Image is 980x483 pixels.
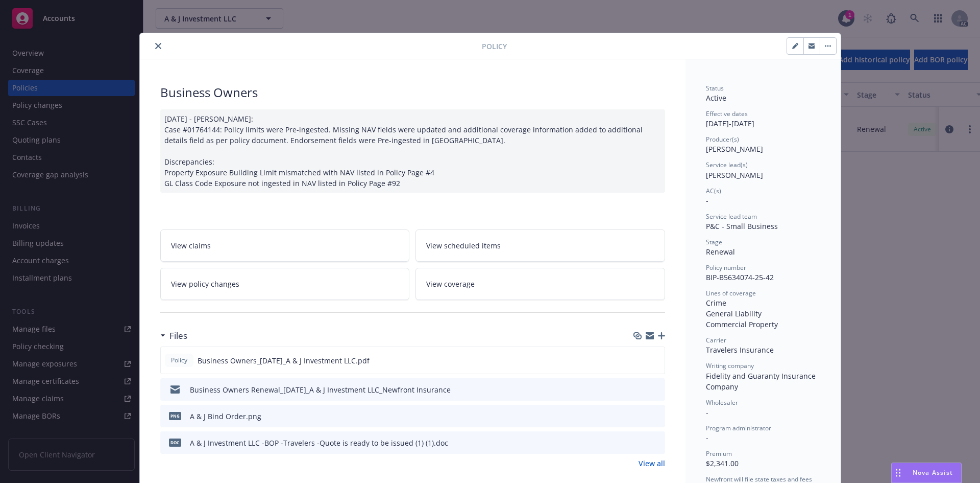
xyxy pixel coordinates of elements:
[706,449,732,458] span: Premium
[169,356,189,365] span: Policy
[706,371,818,392] span: Fidelity and Guaranty Insurance Company
[706,238,722,246] span: Stage
[198,355,370,366] span: Business Owners_[DATE]_A & J Investment LLC.pdf
[706,144,763,154] span: [PERSON_NAME]
[171,240,211,251] span: View claims
[706,247,735,257] span: Renewal
[635,355,643,366] button: download file
[415,268,665,300] a: View coverage
[706,263,746,272] span: Policy number
[426,279,475,289] span: View coverage
[160,329,187,342] div: Files
[160,229,410,262] a: View claims
[706,289,756,297] span: Lines of coverage
[706,221,778,231] span: P&C - Small Business
[913,468,953,477] span: Nova Assist
[706,160,748,169] span: Service lead(s)
[706,109,748,118] span: Effective dates
[706,84,724,93] span: Status
[706,272,774,282] span: BIP-B5634074-25-42
[171,279,239,289] span: View policy changes
[892,463,904,482] div: Drag to move
[706,433,708,443] span: -
[635,411,644,422] button: download file
[639,458,665,469] a: View all
[706,458,739,468] span: $2,341.00
[891,463,962,483] button: Nova Assist
[169,412,181,420] span: png
[706,93,726,103] span: Active
[652,411,661,422] button: preview file
[706,345,774,355] span: Travelers Insurance
[169,329,187,342] h3: Files
[652,438,661,448] button: preview file
[652,384,661,395] button: preview file
[706,187,721,195] span: AC(s)
[160,84,665,101] div: Business Owners
[190,384,451,395] div: Business Owners Renewal_[DATE]_A & J Investment LLC_Newfront Insurance
[160,268,410,300] a: View policy changes
[415,229,665,262] a: View scheduled items
[706,196,708,205] span: -
[635,438,644,448] button: download file
[706,308,820,319] div: General Liability
[706,424,771,432] span: Program administrator
[635,384,644,395] button: download file
[706,361,754,370] span: Writing company
[706,135,739,144] span: Producer(s)
[706,407,708,417] span: -
[706,319,820,330] div: Commercial Property
[651,355,660,366] button: preview file
[152,40,164,52] button: close
[160,109,665,193] div: [DATE] - [PERSON_NAME]: Case #01764144: Policy limits were Pre-ingested. Missing NAV fields were ...
[482,41,507,52] span: Policy
[426,240,501,251] span: View scheduled items
[169,439,181,446] span: doc
[706,170,763,180] span: [PERSON_NAME]
[190,411,261,422] div: A & J Bind Order.png
[706,212,757,221] span: Service lead team
[706,398,738,407] span: Wholesaler
[706,336,726,344] span: Carrier
[706,109,820,129] div: [DATE] - [DATE]
[190,438,448,448] div: A & J Investment LLC -BOP -Travelers -Quote is ready to be issued (1) (1).doc
[706,297,820,308] div: Crime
